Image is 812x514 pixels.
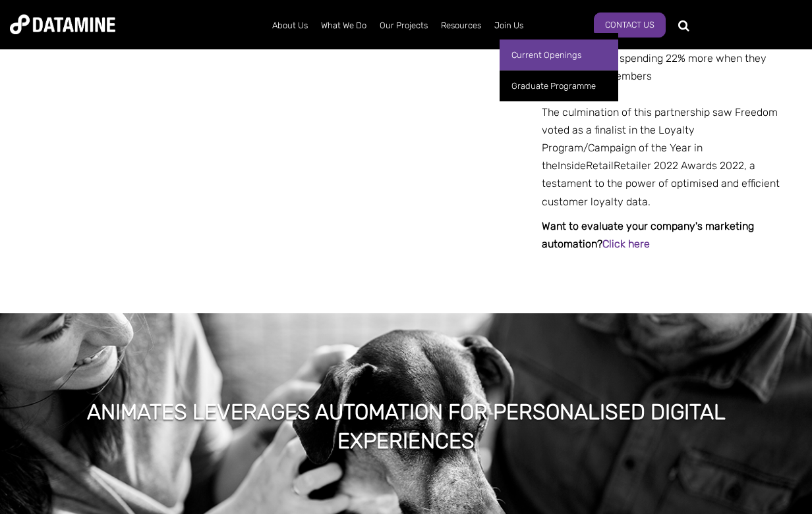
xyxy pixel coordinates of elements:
strong: Want to evaluate your company's marketing automation? [542,220,754,250]
a: Click here [602,238,650,250]
h1: Animates leverages automation for personalised digital experiences [20,398,792,456]
a: Resources [434,9,488,43]
a: Our Projects [373,9,434,43]
span: Retailer 2022 Awards 2022, a testament to the power of optimised and efficient customer loyalty d... [542,159,780,207]
span: InsideRetail [558,159,614,172]
a: Current Openings [500,39,618,70]
img: Datamine [10,14,115,34]
span: Customers spending 22% more when they become members [565,52,767,82]
a: About Us [266,9,314,43]
a: What We Do [314,9,373,43]
a: Contact Us [594,13,666,38]
a: Graduate Programme [500,70,618,101]
span: The culmination of this partnership saw Freedom voted as a finalist in the Loyalty Program/Campai... [542,106,778,172]
a: Join Us [488,9,530,43]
